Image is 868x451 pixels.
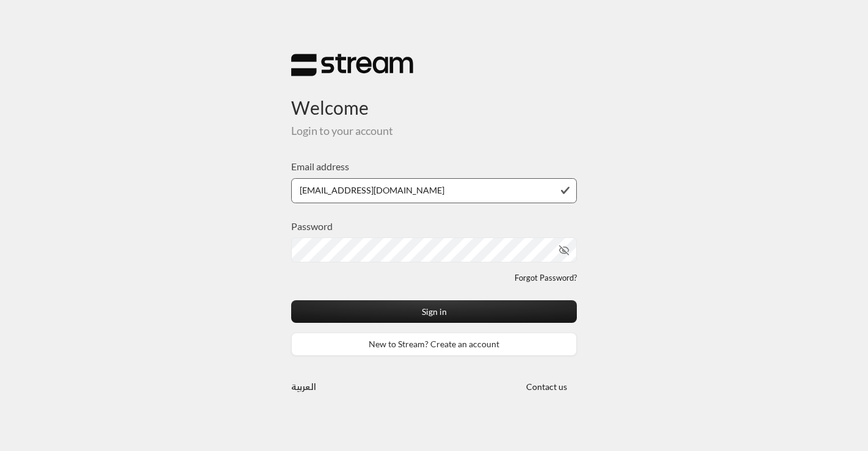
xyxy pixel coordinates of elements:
label: Email address [291,159,349,174]
h5: Login to your account [291,124,577,138]
a: New to Stream? Create an account [291,333,577,355]
input: Type your email here [291,178,577,203]
button: Contact us [516,375,577,398]
button: Sign in [291,300,577,323]
img: Stream Logo [291,53,413,77]
button: toggle password visibility [554,240,574,261]
a: Contact us [516,381,577,392]
a: العربية [291,375,316,398]
a: Forgot Password? [515,272,577,284]
label: Password [291,219,333,234]
h3: Welcome [291,77,577,119]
